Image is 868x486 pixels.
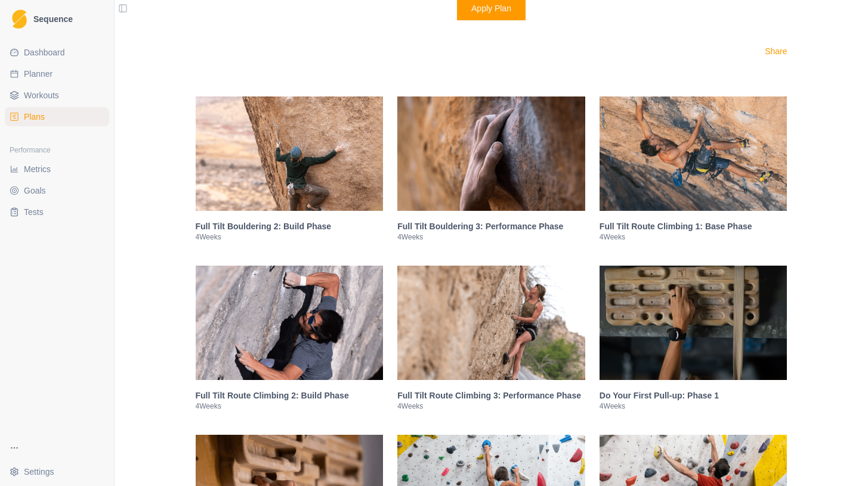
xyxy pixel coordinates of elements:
[196,232,384,242] p: 4 Weeks
[600,401,787,411] p: 4 Weeks
[24,68,52,80] span: Planner
[196,401,384,411] p: 4 Weeks
[24,185,46,197] span: Goals
[600,390,787,401] h3: Do Your First Pull-up: Phase 1
[397,220,585,232] h3: Full Tilt Bouldering 3: Performance Phase
[5,462,109,481] button: Settings
[5,86,109,105] a: Workouts
[196,266,384,380] img: Full Tilt Route Climbing 2: Build Phase
[5,202,109,222] a: Tests
[5,141,109,160] div: Performance
[765,46,787,56] span: Share
[397,390,585,401] h3: Full Tilt Route Climbing 3: Performance Phase
[600,232,787,242] p: 4 Weeks
[600,266,787,380] img: Do Your First Pull-up: Phase 1
[196,96,384,211] img: Full Tilt Bouldering 2: Build Phase
[12,10,27,29] img: Logo
[5,181,109,200] a: Goals
[397,232,585,242] p: 4 Weeks
[24,163,51,175] span: Metrics
[5,107,109,126] a: Plans
[600,96,787,211] img: Full Tilt Route Climbing 1: Base Phase
[33,15,73,23] span: Sequence
[24,111,45,123] span: Plans
[5,43,109,62] a: Dashboard
[600,220,787,232] h3: Full Tilt Route Climbing 1: Base Phase
[5,5,109,33] a: LogoSequence
[196,220,384,232] h3: Full Tilt Bouldering 2: Build Phase
[397,266,585,380] img: Full Tilt Route Climbing 3: Performance Phase
[5,160,109,179] a: Metrics
[5,64,109,83] a: Planner
[397,96,585,211] img: Full Tilt Bouldering 3: Performance Phase
[24,46,65,58] span: Dashboard
[24,206,44,218] span: Tests
[397,401,585,411] p: 4 Weeks
[24,89,59,101] span: Workouts
[196,390,384,401] h3: Full Tilt Route Climbing 2: Build Phase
